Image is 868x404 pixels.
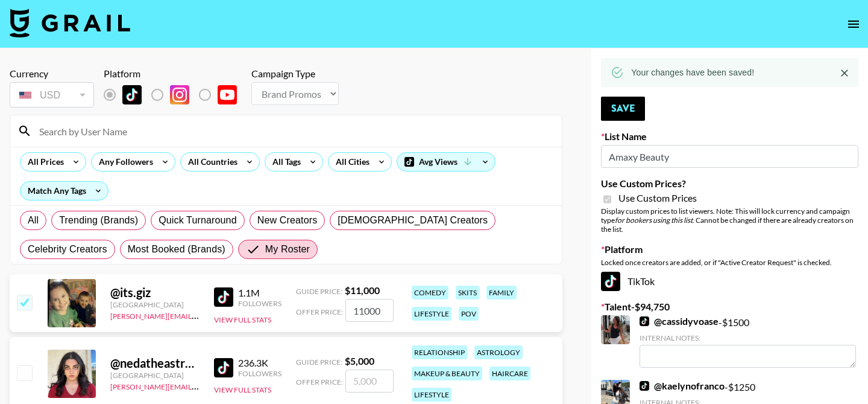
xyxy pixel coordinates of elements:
label: Platform [601,243,858,255]
input: 11,000 [345,299,394,322]
div: haircare [489,367,530,380]
div: TikTok [601,272,858,291]
button: View Full Stats [214,385,271,394]
a: [PERSON_NAME][EMAIL_ADDRESS][PERSON_NAME][DOMAIN_NAME] [110,309,346,321]
a: @cassidyvoase [640,315,719,327]
img: TikTok [601,272,620,291]
input: Search by User Name [32,121,555,141]
div: Your changes have been saved! [631,62,754,83]
div: lifestyle [412,388,451,402]
div: Internal Notes: [640,333,856,342]
div: USD [12,85,92,106]
img: TikTok [640,316,649,326]
div: Platform [104,68,247,80]
span: Offer Price: [296,377,343,386]
span: All [28,213,39,228]
span: Quick Turnaround [159,213,237,228]
div: Campaign Type [251,68,339,80]
div: 1.1M [238,287,281,299]
div: makeup & beauty [412,367,482,380]
span: Guide Price: [296,358,342,367]
button: open drawer [841,12,866,36]
span: [DEMOGRAPHIC_DATA] Creators [338,213,488,228]
img: TikTok [640,381,649,391]
a: [PERSON_NAME][EMAIL_ADDRESS][PERSON_NAME][DOMAIN_NAME] [110,380,346,391]
div: Any Followers [92,153,156,171]
div: family [486,286,517,300]
div: All Prices [20,153,66,171]
span: New Creators [257,213,318,228]
img: Instagram [170,85,189,104]
img: TikTok [122,85,142,104]
div: Followers [238,369,281,378]
button: View Full Stats [214,315,271,324]
div: @ nedatheastrologer [110,356,200,371]
div: comedy [412,286,448,300]
a: @kaelynofranco [640,380,725,392]
span: Most Booked (Brands) [128,242,225,257]
div: Currency [10,68,94,80]
div: Display custom prices to list viewers. Note: This will lock currency and campaign type . Cannot b... [601,207,858,234]
div: @ its.giz [110,285,200,300]
div: lifestyle [412,307,451,321]
span: Use Custom Prices [618,192,697,204]
div: Currency is locked to USD [10,80,94,110]
div: Followers [238,299,281,308]
div: 236.3K [238,357,281,369]
input: 5,000 [345,370,394,393]
strong: $ 5,000 [345,355,374,367]
span: My Roster [265,242,310,257]
div: Locked once creators are added, or if "Active Creator Request" is checked. [601,258,858,267]
label: Talent - $ 94,750 [601,301,858,313]
button: Save [601,97,645,121]
div: [GEOGRAPHIC_DATA] [110,371,200,380]
span: Celebrity Creators [28,242,107,257]
div: Avg Views [397,153,495,171]
div: astrology [474,345,523,359]
div: All Cities [329,153,372,171]
div: Match Any Tags [20,182,108,200]
div: - $ 1500 [640,315,856,368]
img: TikTok [214,358,233,377]
em: for bookers using this list [615,216,693,225]
label: Use Custom Prices? [601,178,858,190]
div: All Countries [181,153,240,171]
label: List Name [601,130,858,143]
button: Close [835,64,854,82]
div: List locked to TikTok. [104,82,247,107]
span: Guide Price: [296,287,342,296]
div: All Tags [265,153,303,171]
img: Grail Talent [10,8,130,37]
div: skits [456,286,479,300]
img: YouTube [218,85,237,104]
img: TikTok [214,287,233,307]
span: Trending (Brands) [59,213,138,228]
div: [GEOGRAPHIC_DATA] [110,300,200,309]
strong: $ 11,000 [345,284,380,296]
div: relationship [412,345,467,359]
div: pov [459,307,479,321]
span: Offer Price: [296,307,343,316]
